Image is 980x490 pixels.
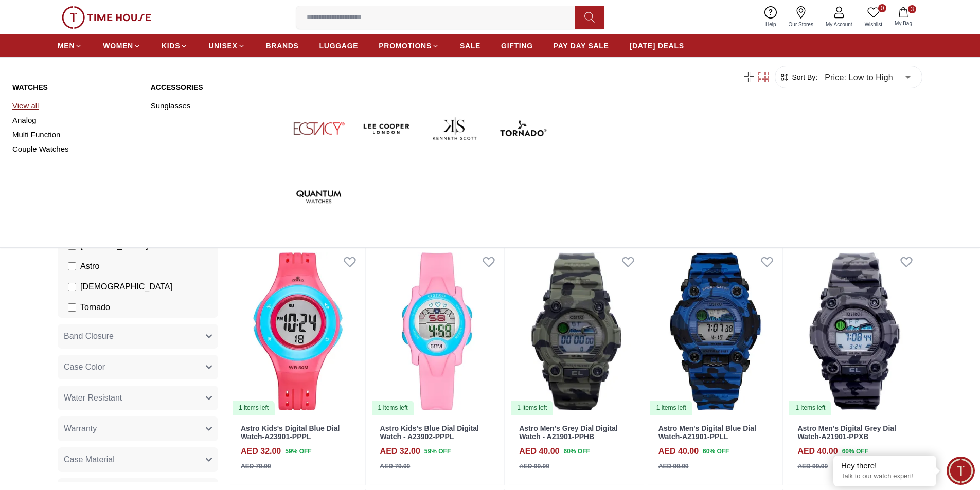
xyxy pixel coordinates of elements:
input: [DEMOGRAPHIC_DATA] [68,283,76,291]
div: AED 79.00 [241,462,271,471]
span: Help [761,21,780,28]
h4: AED 32.00 [241,445,281,458]
a: WOMEN [103,37,141,55]
span: [DATE] DEALS [630,41,684,51]
a: View all [12,99,138,113]
a: Astro Men's Digital Blue Dial Watch-A21901-PPLL [658,424,756,441]
span: 0 [878,4,886,12]
span: LUGGAGE [319,41,359,51]
a: Astro Kids's Digital Blue Dial Watch-A23901-PPPL1 items left [230,246,365,416]
span: UNISEX [208,41,237,51]
span: Case Material [64,453,115,466]
a: Astro Kids's Blue Dial Digital Watch - A23902-PPPL [380,424,479,441]
a: SALE [460,37,480,55]
span: KIDS [162,41,180,51]
a: Astro Men's Digital Grey Dial Watch-A21901-PPXB [797,424,896,441]
img: Astro Men's Digital Grey Dial Watch-A21901-PPXB [787,246,922,416]
h4: AED 40.00 [658,445,699,458]
span: 3 [908,5,916,13]
span: MEN [58,41,75,51]
div: 1 items left [372,401,414,415]
img: Astro Men's Grey Dial Digital Watch - A21901-PPHB [509,246,644,416]
a: Astro Men's Digital Grey Dial Watch-A21901-PPXB1 items left [787,246,922,416]
a: Astro Men's Grey Dial Digital Watch - A21901-PPHB1 items left [509,246,644,416]
a: Couple Watches [12,142,138,156]
input: Astro [68,262,76,270]
span: Wishlist [861,21,886,28]
span: 60 % OFF [563,447,590,456]
a: Astro Kids's Blue Dial Digital Watch - A23902-PPPL1 items left [370,246,505,416]
span: BRANDS [266,41,299,51]
span: My Bag [890,20,916,27]
img: Lee Cooper [357,99,417,158]
span: SALE [460,41,480,51]
div: 1 items left [789,401,831,415]
a: Multi Function [12,128,138,142]
a: Astro Men's Grey Dial Digital Watch - A21901-PPHB [519,424,618,441]
div: 1 items left [650,401,692,415]
span: 60 % OFF [703,447,729,456]
span: Our Stores [785,21,817,28]
div: 1 items left [511,401,553,415]
img: Astro Men's Digital Blue Dial Watch-A21901-PPLL [648,246,783,416]
a: Our Stores [782,4,819,30]
div: AED 99.00 [519,462,549,471]
div: Hey there! [841,461,929,471]
img: Astro Kids's Digital Blue Dial Watch-A23901-PPPL [230,246,365,416]
span: PAY DAY SALE [554,41,609,51]
a: Help [759,4,782,30]
a: KIDS [162,37,188,55]
span: Sort By: [790,72,817,82]
p: Talk to our watch expert! [841,472,929,481]
input: Tornado [68,303,76,312]
a: PAY DAY SALE [554,37,609,55]
span: [DEMOGRAPHIC_DATA] [80,281,172,293]
span: Tornado [80,301,110,314]
button: Warranty [58,416,218,441]
img: Quantum [289,167,348,226]
a: [DATE] DEALS [630,37,684,55]
a: Accessories [151,82,277,93]
a: LUGGAGE [319,37,359,55]
a: GIFTING [501,37,533,55]
span: My Account [822,21,857,28]
a: Watches [12,82,138,93]
img: Astro Kids's Blue Dial Digital Watch - A23902-PPPL [370,246,505,416]
div: Chat Widget [947,457,975,485]
a: BRANDS [266,37,299,55]
div: AED 99.00 [797,462,828,471]
span: Water Resistant [64,392,122,404]
button: 3My Bag [888,5,918,29]
img: Ecstacy [289,99,348,158]
button: Band Closure [58,324,218,349]
h4: AED 32.00 [380,445,420,458]
span: Case Color [64,361,105,373]
img: Tornado [493,99,553,158]
span: Astro [80,260,99,273]
a: Astro Men's Digital Blue Dial Watch-A21901-PPLL1 items left [648,246,783,416]
div: AED 99.00 [658,462,689,471]
button: Case Material [58,447,218,472]
button: Water Resistant [58,386,218,410]
a: UNISEX [208,37,245,55]
span: GIFTING [501,41,533,51]
span: Band Closure [64,330,114,342]
span: Warranty [64,423,97,435]
a: Analog [12,113,138,128]
button: Sort By: [779,72,817,82]
span: PROMOTIONS [379,41,432,51]
span: 59 % OFF [424,447,451,456]
div: Price: Low to High [817,63,918,92]
a: PROMOTIONS [379,37,439,55]
img: Kenneth Scott [425,99,485,158]
a: MEN [58,37,82,55]
a: 0Wishlist [859,4,888,30]
span: WOMEN [103,41,133,51]
div: 1 items left [233,401,275,415]
div: AED 79.00 [380,462,411,471]
button: Case Color [58,355,218,379]
h4: AED 40.00 [797,445,838,458]
span: 60 % OFF [842,447,868,456]
h4: AED 40.00 [519,445,559,458]
span: 59 % OFF [285,447,311,456]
